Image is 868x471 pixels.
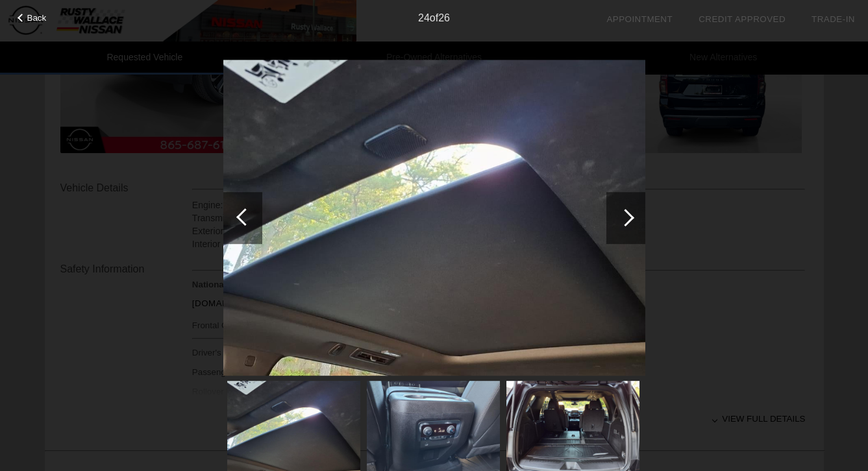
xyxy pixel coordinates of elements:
[699,14,786,24] a: Credit Approved
[606,14,673,24] a: Appointment
[812,14,855,24] a: Trade-In
[27,13,47,23] span: Back
[223,60,645,376] img: 24.jpg
[438,12,450,23] span: 26
[418,12,430,23] span: 24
